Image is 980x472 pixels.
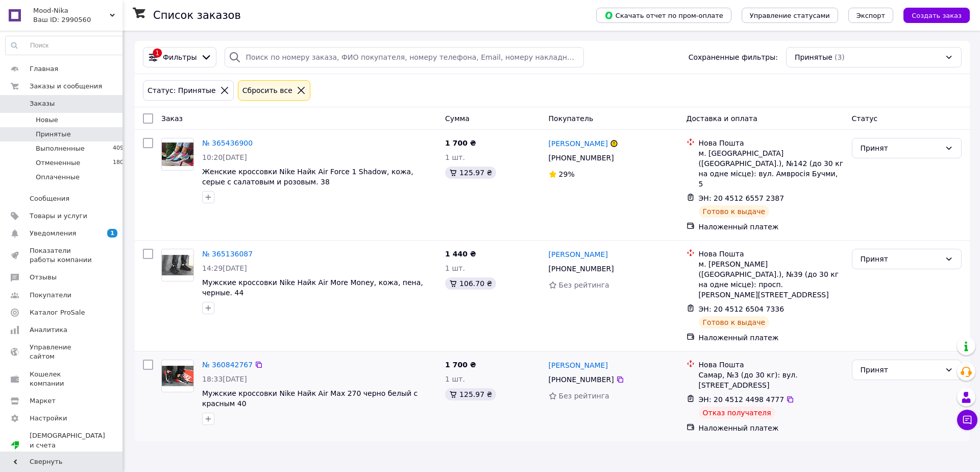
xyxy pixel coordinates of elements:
[445,250,476,258] span: 1 440 ₴
[202,389,418,408] a: Мужские кроссовки Nike Найк Air Max 270 черно белый с красным 40
[861,364,941,375] div: Принят
[699,259,844,300] div: м. [PERSON_NAME] ([GEOGRAPHIC_DATA].), №39 (до 30 кг на одне місце): просп. [PERSON_NAME][STREET_...
[225,47,584,67] input: Поиск по номеру заказа, ФИО покупателя, номеру телефона, Email, номеру накладной
[107,229,117,238] span: 1
[861,253,941,265] div: Принят
[699,222,844,232] div: Наложенный платеж
[699,316,769,328] div: Готово к выдаче
[30,396,56,406] span: Маркет
[699,395,785,404] span: ЭН: 20 4512 4498 4777
[689,52,778,62] span: Сохраненные фильтры:
[445,388,496,400] div: 125.97 ₴
[957,410,977,430] button: Чат с покупателем
[699,360,844,370] div: Нова Пошта
[153,9,241,21] h1: Список заказов
[795,52,832,62] span: Принятые
[549,154,614,162] span: [PHONE_NUMBER]
[559,170,575,178] span: 29%
[445,277,496,290] div: 106.70 ₴
[893,11,970,19] a: Создать заказ
[445,167,496,179] div: 125.97 ₴
[549,138,608,149] a: [PERSON_NAME]
[30,414,67,423] span: Настройки
[30,82,102,91] span: Заказы и сообщения
[30,211,87,221] span: Товары и услуги
[852,114,878,123] span: Статус
[6,36,128,55] input: Поиск
[163,52,197,62] span: Фильтры
[699,205,769,218] div: Готово к выдаче
[30,64,58,74] span: Главная
[30,246,94,265] span: Показатели работы компании
[30,370,94,388] span: Кошелек компании
[445,264,465,272] span: 1 шт.
[162,255,193,276] img: Фото товару
[549,375,614,384] span: [PHONE_NUMBER]
[750,12,830,19] span: Управление статусами
[162,143,193,167] img: Фото товару
[856,12,885,19] span: Экспорт
[596,8,731,23] button: Скачать отчет по пром-оплате
[202,375,247,383] span: 18:33[DATE]
[903,8,970,23] button: Создать заказ
[699,305,785,313] span: ЭН: 20 4512 6504 7336
[36,144,85,153] span: Выполненные
[861,143,941,154] div: Принят
[202,250,253,258] a: № 365136087
[699,423,844,433] div: Наложенный платеж
[445,114,470,123] span: Сумма
[604,11,723,20] span: Скачать отчет по пром-оплате
[36,130,71,139] span: Принятые
[559,281,609,289] span: Без рейтинга
[445,139,476,147] span: 1 700 ₴
[202,278,423,297] a: Мужские кроссовки Nike Найк Air More Money, кожа, пена, черные. 44
[30,273,57,282] span: Отзывы
[699,148,844,189] div: м. [GEOGRAPHIC_DATA] ([GEOGRAPHIC_DATA].), №142 (до 30 кг на одне місце): вул. Амвросія Бучми, 5
[30,194,69,203] span: Сообщения
[113,158,127,168] span: 1806
[559,392,609,400] span: Без рейтинга
[161,114,183,123] span: Заказ
[30,229,76,238] span: Уведомления
[445,375,465,383] span: 1 шт.
[848,8,893,23] button: Экспорт
[145,85,218,96] div: Статус: Принятые
[33,15,122,25] div: Ваш ID: 2990560
[30,99,55,108] span: Заказы
[687,114,757,123] span: Доставка и оплата
[30,431,105,459] span: [DEMOGRAPHIC_DATA] и счета
[699,370,844,390] div: Самар, №3 (до 30 кг): вул. [STREET_ADDRESS]
[36,173,80,182] span: Оплаченные
[113,144,127,153] span: 4095
[699,249,844,259] div: Нова Пошта
[161,360,194,392] a: Фото товару
[202,139,253,147] a: № 365436900
[835,53,845,61] span: (3)
[30,450,105,459] div: Prom топ
[202,168,413,186] a: Женские кроссовки Nike Найк Air Force 1 Shadow, кожа, серые с салатовым и розовым. 38
[202,361,253,369] a: № 360842767
[549,114,594,123] span: Покупатель
[549,265,614,273] span: [PHONE_NUMBER]
[445,153,465,161] span: 1 шт.
[699,407,775,419] div: Отказ получателя
[699,333,844,343] div: Наложенный платеж
[161,138,194,171] a: Фото товару
[240,85,295,96] div: Сбросить все
[36,158,80,168] span: Отмененные
[30,291,71,300] span: Покупатели
[742,8,838,23] button: Управление статусами
[445,361,476,369] span: 1 700 ₴
[30,308,85,317] span: Каталог ProSale
[33,6,110,15] span: Mood-Nika
[912,12,962,19] span: Создать заказ
[699,194,785,202] span: ЭН: 20 4512 6557 2387
[549,249,608,259] a: [PERSON_NAME]
[30,343,94,361] span: Управление сайтом
[161,249,194,281] a: Фото товару
[699,138,844,148] div: Нова Пошта
[162,366,193,387] img: Фото товару
[202,264,247,272] span: 14:29[DATE]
